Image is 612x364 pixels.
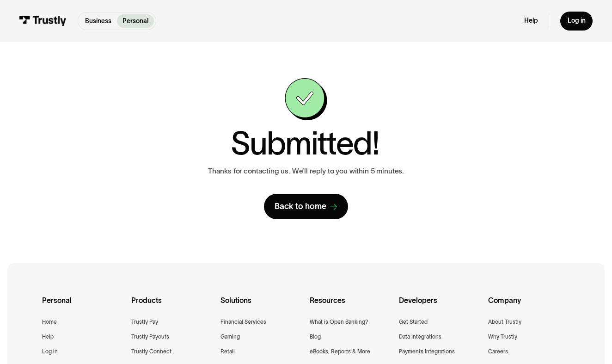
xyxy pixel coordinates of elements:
a: eBooks, Reports & More [310,347,370,356]
a: Home [42,317,57,327]
a: Trustly Payouts [131,332,169,341]
p: Personal [122,16,148,26]
a: Gaming [220,332,240,341]
a: Log in [42,347,58,356]
a: Log in [560,12,593,31]
a: Retail [220,347,235,356]
h1: Submitted! [231,128,379,160]
div: Company [488,295,570,317]
p: Business [85,16,111,26]
div: Personal [42,295,124,317]
a: What is Open Banking? [310,317,368,327]
div: Resources [310,295,392,317]
a: Help [524,17,538,25]
a: Data Integrations [399,332,441,341]
div: Back to home [275,201,326,212]
p: Thanks for contacting us. We’ll reply to you within 5 minutes. [208,167,404,176]
a: Help [42,332,54,341]
div: Products [131,295,213,317]
a: Personal [117,14,154,28]
a: Payments Integrations [399,347,455,356]
a: Business [80,14,117,28]
div: Developers [399,295,481,317]
div: Log in [568,17,586,25]
a: Financial Services [220,317,266,327]
a: Trustly Pay [131,317,158,327]
a: Careers [488,347,508,356]
a: Trustly Connect [131,347,171,356]
a: Blog [310,332,321,341]
a: Back to home [264,194,349,219]
a: Why Trustly [488,332,517,341]
div: Solutions [220,295,302,317]
a: About Trustly [488,317,521,327]
a: Get Started [399,317,428,327]
img: Trustly Logo [19,16,67,26]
